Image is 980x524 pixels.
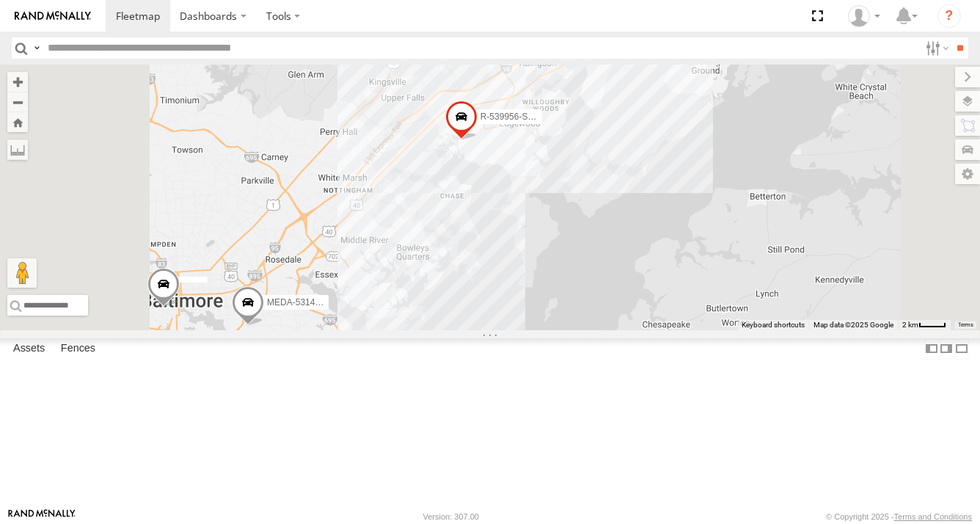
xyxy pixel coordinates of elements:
[15,11,91,21] img: rand-logo.svg
[902,321,918,329] span: 2 km
[937,4,961,28] i: ?
[894,512,972,521] a: Terms and Conditions
[54,338,103,359] label: Fences
[924,338,939,360] label: Dock Summary Table to the Left
[31,37,43,59] label: Search Query
[8,509,76,524] a: Visit our Website
[480,112,546,123] span: R-539956-Swing
[423,512,479,521] div: Version: 307.00
[826,512,972,521] div: © Copyright 2025 -
[939,338,954,360] label: Dock Summary Table to the Right
[7,92,28,112] button: Zoom out
[742,320,805,330] button: Keyboard shortcuts
[267,297,351,308] span: MEDA-531404-Swing
[7,139,28,160] label: Measure
[955,164,980,184] label: Map Settings
[7,112,28,132] button: Zoom Home
[7,258,37,288] button: Drag Pegman onto the map to open Street View
[920,37,951,59] label: Search Filter Options
[813,321,893,329] span: Map data ©2025 Google
[843,5,885,27] div: Tim Albro
[898,320,951,330] button: Map Scale: 2 km per 34 pixels
[958,322,973,328] a: Terms (opens in new tab)
[954,338,969,360] label: Hide Summary Table
[7,72,28,92] button: Zoom in
[6,338,52,359] label: Assets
